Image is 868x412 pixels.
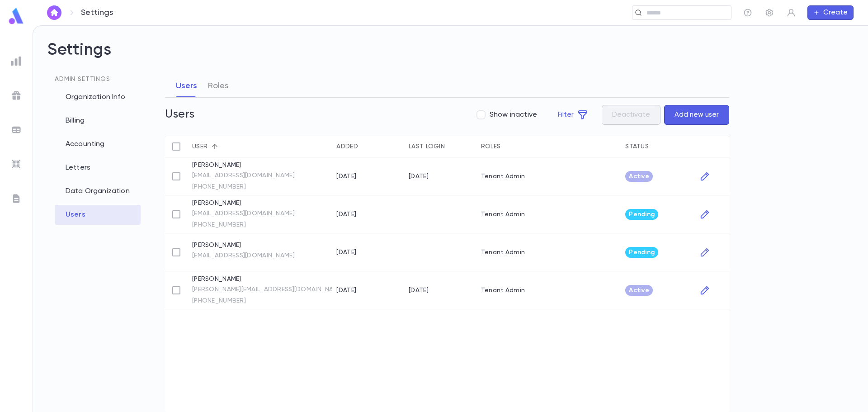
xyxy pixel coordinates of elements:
[490,110,537,119] span: Show inactive
[11,193,22,204] img: letters_grey.7941b92b52307dd3b8a917253454ce1c.svg
[481,173,525,180] p: Tenant Admin
[481,287,525,294] p: Tenant Admin
[192,285,344,294] a: [PERSON_NAME][EMAIL_ADDRESS][DOMAIN_NAME]
[192,221,295,229] a: [PHONE_NUMBER]
[664,105,729,125] button: Add new user
[11,159,22,170] img: imports_grey.530a8a0e642e233f2baf0ef88e8c9fcb.svg
[165,108,195,122] h5: Users
[445,139,459,154] button: Sort
[807,5,854,20] button: Create
[192,183,295,191] a: [PHONE_NUMBER]
[192,199,295,207] p: [PERSON_NAME]
[336,249,356,256] div: 10/3/2025
[192,275,344,283] p: [PERSON_NAME]
[55,87,141,107] div: Organization Info
[192,161,295,169] p: [PERSON_NAME]
[55,76,110,82] span: Admin Settings
[476,136,621,157] div: Roles
[81,8,113,18] p: Settings
[55,181,141,201] div: Data Organization
[481,211,525,218] p: Tenant Admin
[192,136,208,157] div: User
[409,136,445,157] div: Last Login
[649,139,663,154] button: Sort
[404,136,476,157] div: Last Login
[188,136,332,157] div: User
[481,249,525,256] p: Tenant Admin
[548,105,598,125] button: Filter
[332,136,404,157] div: Added
[55,158,141,178] div: Letters
[208,139,222,154] button: Sort
[336,211,356,218] div: 8/11/2025
[11,56,22,66] img: reports_grey.c525e4749d1bce6a11f5fe2a8de1b229.svg
[11,124,22,135] img: batches_grey.339ca447c9d9533ef1741baa751efc33.svg
[409,173,429,180] div: 9/30/2025
[336,287,356,294] div: 9/8/2025
[409,287,429,294] div: 10/3/2025
[192,171,295,180] a: [EMAIL_ADDRESS][DOMAIN_NAME]
[7,7,25,25] img: logo
[625,249,658,256] span: Pending
[11,90,22,101] img: campaigns_grey.99e729a5f7ee94e3726e6486bddda8f1.svg
[336,136,358,157] div: Added
[47,40,854,75] h2: Settings
[176,75,197,97] button: Users
[208,75,228,97] button: Roles
[55,111,141,131] div: Billing
[625,287,653,294] span: Active
[55,205,141,225] div: Users
[625,173,653,180] span: Active
[625,211,658,218] span: Pending
[625,136,649,157] div: Status
[358,139,373,154] button: Sort
[192,242,295,249] p: [PERSON_NAME]
[192,209,295,218] a: [EMAIL_ADDRESS][DOMAIN_NAME]
[481,136,500,157] div: Roles
[55,134,141,154] div: Accounting
[336,173,356,180] div: 12/1/2024
[192,251,295,260] a: [EMAIL_ADDRESS][DOMAIN_NAME]
[192,297,344,305] a: [PHONE_NUMBER]
[49,9,60,16] img: home_white.a664292cf8c1dea59945f0da9f25487c.svg
[621,136,693,157] div: Status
